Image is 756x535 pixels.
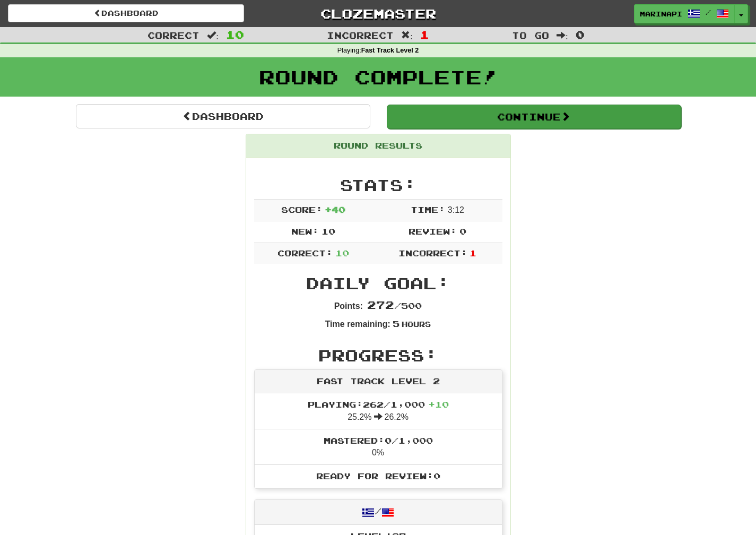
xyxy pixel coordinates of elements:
[147,30,199,40] span: Correct
[367,298,394,311] span: 272
[246,134,510,158] div: Round Results
[260,4,496,23] a: Clozemaster
[255,429,502,465] li: 0%
[254,274,502,292] h2: Daily Goal:
[254,347,502,364] h2: Progress:
[411,204,445,214] span: Time:
[335,248,349,258] span: 10
[255,370,502,393] div: Fast Track Level 2
[207,31,219,40] span: :
[512,30,549,40] span: To go
[277,248,333,258] span: Correct:
[361,47,419,54] strong: Fast Track Level 2
[557,31,568,40] span: :
[321,226,335,236] span: 10
[334,301,363,310] strong: Points:
[8,4,244,22] a: Dashboard
[634,4,735,23] a: marinapi /
[448,205,464,214] span: 3 : 12
[387,105,681,129] button: Continue
[308,399,449,409] span: Playing: 262 / 1,000
[420,28,429,41] span: 1
[393,318,399,329] span: 5
[367,300,422,310] span: / 500
[576,28,585,41] span: 0
[316,471,440,481] span: Ready for Review: 0
[459,226,466,236] span: 0
[640,9,682,19] span: marinapi
[325,204,345,214] span: + 40
[402,320,431,329] small: Hours
[291,226,319,236] span: New:
[428,399,449,409] span: + 10
[470,248,476,258] span: 1
[255,500,502,525] div: /
[255,393,502,429] li: 25.2% 26.2%
[401,31,413,40] span: :
[254,176,502,194] h2: Stats:
[327,30,394,40] span: Incorrect
[226,28,244,41] span: 10
[281,204,323,214] span: Score:
[398,248,467,258] span: Incorrect:
[325,320,390,329] strong: Time remaining:
[4,66,752,88] h1: Round Complete!
[409,226,457,236] span: Review:
[706,8,711,16] span: /
[324,435,433,445] span: Mastered: 0 / 1,000
[76,104,370,128] a: Dashboard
